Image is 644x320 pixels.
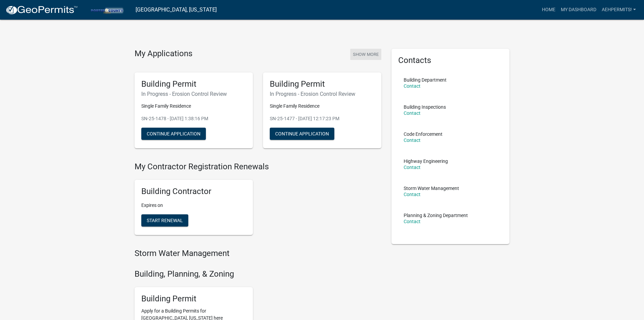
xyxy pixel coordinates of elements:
[539,3,558,16] a: Home
[404,78,447,82] p: Building Department
[404,159,448,164] p: Highway Engineering
[141,103,246,110] p: Single Family Residence
[599,3,639,16] a: AEHPERMITS!
[270,91,375,97] h6: In Progress - Erosion Control Review
[404,132,443,136] p: Code Enforcement
[404,165,421,170] a: Contact
[404,213,468,218] p: Planning & Zoning Department
[404,110,421,116] a: Contact
[404,137,421,143] a: Contact
[404,219,421,224] a: Contact
[141,128,206,140] button: Continue Application
[141,91,246,97] h6: In Progress - Erosion Control Review
[270,79,375,89] h5: Building Permit
[135,249,381,258] h4: Storm Water Management
[147,218,183,223] span: Start Renewal
[141,294,246,304] h5: Building Permit
[83,5,130,14] img: Porter County, Indiana
[270,115,375,122] p: SN-25-1477 - [DATE] 12:17:23 PM
[404,192,421,197] a: Contact
[404,186,459,191] p: Storm Water Management
[141,79,246,89] h5: Building Permit
[135,162,381,172] h4: My Contractor Registration Renewals
[270,103,375,110] p: Single Family Residence
[135,49,192,59] h4: My Applications
[141,214,188,227] button: Start Renewal
[141,202,246,209] p: Expires on
[404,105,446,109] p: Building Inspections
[135,269,381,279] h4: Building, Planning, & Zoning
[404,83,421,89] a: Contact
[141,187,246,196] h5: Building Contractor
[270,128,334,140] button: Continue Application
[558,3,599,16] a: My Dashboard
[135,162,381,240] wm-registration-list-section: My Contractor Registration Renewals
[141,115,246,122] p: SN-25-1478 - [DATE] 1:38:16 PM
[398,56,503,65] h5: Contacts
[350,49,381,60] button: Show More
[136,4,217,16] a: [GEOGRAPHIC_DATA], [US_STATE]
